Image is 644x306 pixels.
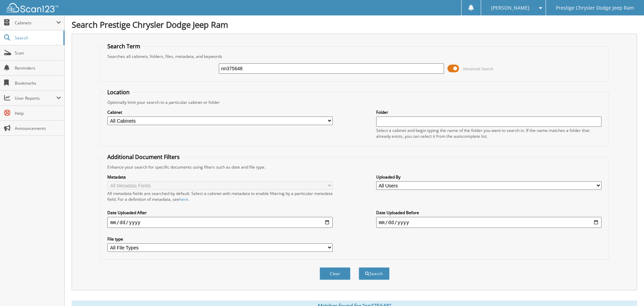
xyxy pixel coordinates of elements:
input: end [376,217,601,228]
label: Date Uploaded After [107,210,333,216]
div: Searches all cabinets, folders, files, metadata, and keywords [104,53,605,59]
input: start [107,217,333,228]
label: Date Uploaded Before [376,210,601,216]
legend: Location [104,88,133,96]
button: Search [359,267,390,280]
span: Reminders [15,65,61,71]
div: Select a cabinet and begin typing the name of the folder you want to search in. If the name match... [376,127,601,139]
h1: Search Prestige Chrysler Dodge Jeep Ram [72,19,637,30]
span: User Reports [15,95,56,101]
div: Enhance your search for specific documents using filters such as date and file type. [104,164,605,170]
div: Optionally limit your search to a particular cabinet or folder [104,99,605,105]
div: All metadata fields are searched by default. Select a cabinet with metadata to enable filtering b... [107,191,333,202]
span: Help [15,110,61,116]
label: File type [107,236,333,242]
img: scan123-logo-white.svg [7,3,58,12]
span: Prestige Chrysler Dodge Jeep Ram [556,6,634,10]
button: Clear [320,267,350,280]
span: [PERSON_NAME] [491,6,529,10]
a: here [179,196,188,202]
legend: Additional Document Filters [104,153,183,161]
span: Announcements [15,125,61,131]
span: Advanced Search [463,66,493,71]
label: Uploaded By [376,174,601,180]
label: Metadata [107,174,333,180]
span: Scan [15,50,61,56]
span: Cabinets [15,20,56,26]
label: Cabinet [107,109,333,115]
label: Folder [376,109,601,115]
span: Bookmarks [15,80,61,86]
legend: Search Term [104,42,144,50]
span: Search [15,35,60,41]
